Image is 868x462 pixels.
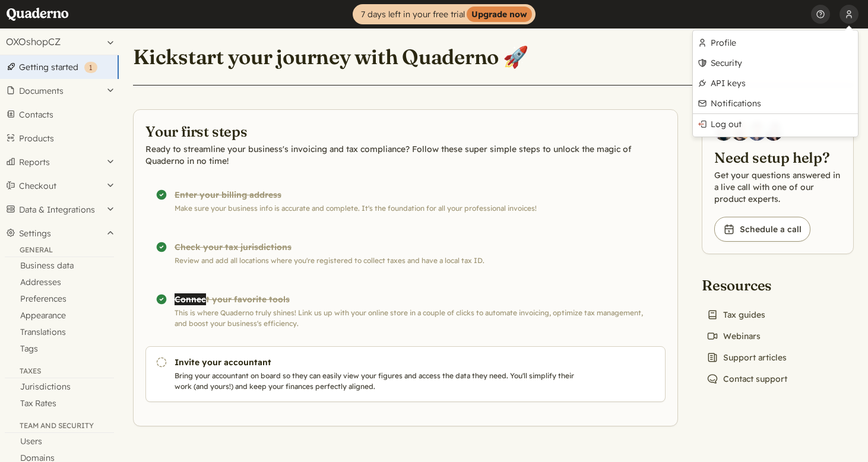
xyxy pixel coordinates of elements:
p: Bring your accountant on board so they can easily view your figures and access the data they need... [175,371,576,392]
a: API keys [693,73,858,93]
a: Notifications [693,93,858,113]
p: Ready to streamline your business's invoicing and tax compliance? Follow these super simple steps... [145,143,666,167]
div: General [5,245,114,257]
div: Taxes [5,366,114,378]
a: Contact support [702,371,792,387]
h1: Kickstart your journey with Quaderno 🚀 [133,44,528,70]
a: Security [693,53,858,73]
h3: Invite your accountant [175,356,576,368]
a: Support articles [702,349,791,366]
h2: Resources [702,276,792,295]
a: Webinars [702,328,765,344]
div: Team and security [5,421,114,433]
a: Schedule a call [714,217,810,242]
h2: Need setup help? [714,148,841,167]
span: 1 [89,63,93,72]
a: Log out [693,114,858,134]
a: Tax guides [702,306,770,323]
a: Invite your accountant Bring your accountant on board so they can easily view your figures and ac... [145,346,666,402]
p: Get your questions answered in a live call with one of our product experts. [714,169,841,205]
a: 7 days left in your free trialUpgrade now [353,4,536,24]
h2: Your first steps [145,122,666,141]
strong: Upgrade now [467,7,532,22]
a: Profile [693,33,858,53]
